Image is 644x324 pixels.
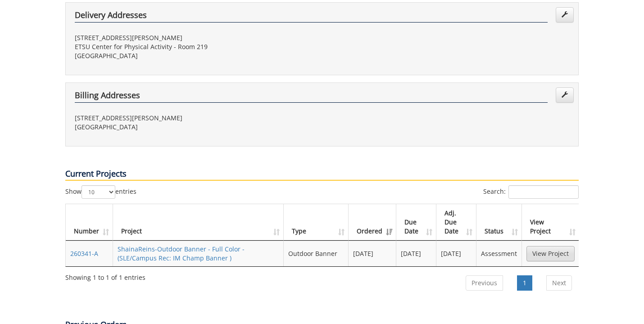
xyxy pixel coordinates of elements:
[75,33,315,42] p: [STREET_ADDRESS][PERSON_NAME]
[284,241,349,266] td: Outdoor Banner
[476,241,522,266] td: Assessment
[396,241,436,266] td: [DATE]
[349,204,396,241] th: Ordered: activate to sort column ascending
[396,204,436,241] th: Due Date: activate to sort column ascending
[75,51,315,60] p: [GEOGRAPHIC_DATA]
[113,204,284,241] th: Project: activate to sort column ascending
[436,241,476,266] td: [DATE]
[66,204,113,241] th: Number: activate to sort column ascending
[526,246,575,261] a: View Project
[556,7,574,23] a: Edit Addresses
[75,91,548,103] h4: Billing Addresses
[517,275,532,291] a: 1
[118,245,245,262] a: ShainaReins-Outdoor Banner - Full Color - (SLE/Campus Rec: IM Champ Banner )
[556,87,574,103] a: Edit Addresses
[75,11,548,23] h4: Delivery Addresses
[82,185,115,199] select: Showentries
[65,185,136,199] label: Show entries
[284,204,349,241] th: Type: activate to sort column ascending
[75,123,315,132] p: [GEOGRAPHIC_DATA]
[436,204,476,241] th: Adj. Due Date: activate to sort column ascending
[65,168,579,181] p: Current Projects
[466,275,503,291] a: Previous
[349,241,396,266] td: [DATE]
[476,204,522,241] th: Status: activate to sort column ascending
[75,42,315,51] p: ETSU Center for Physical Activity - Room 219
[65,269,145,282] div: Showing 1 to 1 of 1 entries
[508,185,579,199] input: Search:
[483,185,579,199] label: Search:
[546,275,572,291] a: Next
[522,204,579,241] th: View Project: activate to sort column ascending
[75,114,315,123] p: [STREET_ADDRESS][PERSON_NAME]
[70,249,98,258] a: 260341-A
